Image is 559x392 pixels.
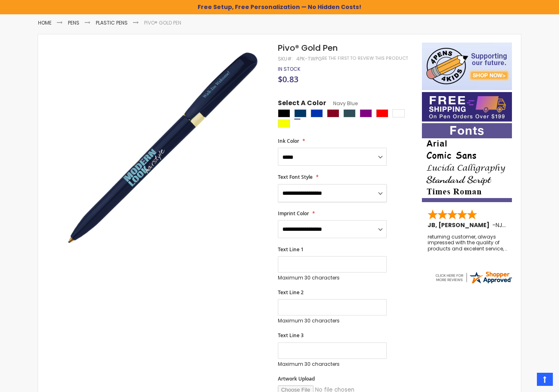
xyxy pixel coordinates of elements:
img: 4pens.com widget logo [434,270,513,285]
img: 4pens 4 kids [422,43,512,90]
iframe: Google Customer Reviews [491,370,559,392]
div: Red [376,109,388,117]
img: navy-pivo-gold-pen-twpg_1.jpg [54,42,267,254]
a: Pens [68,19,79,26]
span: Text Line 2 [278,289,304,296]
span: $0.83 [278,74,298,85]
span: Text Font Style [278,173,313,180]
span: Text Line 1 [278,246,304,253]
div: Forest Green [343,109,356,117]
li: Pivo® Gold Pen [144,20,181,26]
a: Home [38,19,52,26]
div: Navy Blue [294,109,307,117]
span: Ink Color [278,137,299,144]
img: font-personalization-examples [422,123,512,202]
div: Burgundy [327,109,339,117]
img: Free shipping on orders over $199 [422,92,512,122]
span: Pivo® Gold Pen [278,42,338,54]
span: Select A Color [278,99,326,110]
div: Blue [311,109,323,117]
div: 4PK-TWPG [296,56,322,62]
span: NJ [496,221,506,229]
span: Imprint Color [278,210,309,217]
div: returning customer, always impressed with the quality of products and excelent service, will retu... [428,234,507,252]
p: Maximum 30 characters [278,275,387,281]
span: Navy Blue [326,100,358,107]
a: Be the first to review this product [322,55,408,61]
span: Text Line 3 [278,332,304,339]
div: White [392,109,405,117]
span: Artwork Upload [278,375,315,382]
div: Black [278,109,290,117]
div: Availability [278,66,300,72]
span: In stock [278,65,300,72]
div: Purple [360,109,372,117]
div: Yellow [278,119,290,128]
p: Maximum 30 characters [278,318,387,324]
p: Maximum 30 characters [278,361,387,367]
span: JB, [PERSON_NAME] [428,221,492,229]
a: 4pens.com certificate URL [434,279,513,286]
strong: SKU [278,55,293,62]
a: Plastic Pens [96,19,128,26]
